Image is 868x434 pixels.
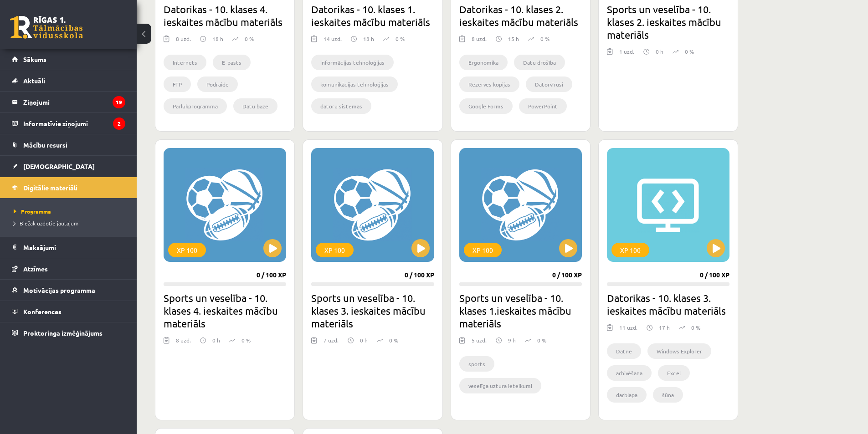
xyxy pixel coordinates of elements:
i: 19 [113,96,125,108]
span: Aktuāli [23,77,45,85]
a: Biežāk uzdotie jautājumi [14,219,128,227]
div: 5 uzd. [472,336,487,350]
div: XP 100 [464,243,502,257]
li: Internets [164,55,206,70]
li: Pārlūkprogramma [164,98,227,114]
a: Sākums [12,49,125,70]
p: 0 % [389,336,398,344]
li: Datu drošība [514,55,565,70]
p: 0 % [691,323,700,332]
li: sports [459,356,494,372]
p: 0 h [360,336,368,344]
p: 0 % [245,35,254,43]
p: 0 % [537,336,546,344]
span: Konferences [23,307,62,316]
a: Proktoringa izmēģinājums [12,322,125,343]
p: 0 h [212,336,220,344]
li: darblapa [607,387,647,403]
div: 7 uzd. [324,336,339,350]
p: 0 % [540,35,550,43]
p: 18 h [212,35,223,43]
a: Mācību resursi [12,134,125,155]
li: Datne [607,343,641,359]
div: XP 100 [611,243,649,257]
p: 18 h [363,35,374,43]
span: Sākums [23,55,46,63]
div: 8 uzd. [176,336,191,350]
div: 11 uzd. [619,323,637,337]
h2: Sports un veselība - 10. klases 2. ieskaites mācību materiāls [607,3,729,41]
span: Proktoringa izmēģinājums [23,329,103,337]
h2: Datorikas - 10. klases 1. ieskaites mācību materiāls [311,3,434,28]
a: Rīgas 1. Tālmācības vidusskola [10,16,83,39]
span: [DEMOGRAPHIC_DATA] [23,162,95,170]
li: datoru sistēmas [311,98,371,114]
a: Aktuāli [12,70,125,91]
li: Ergonomika [459,55,508,70]
li: Google Forms [459,98,513,114]
div: XP 100 [168,243,206,257]
h2: Datorikas - 10. klases 2. ieskaites mācību materiāls [459,3,582,28]
li: Datu bāze [233,98,277,114]
li: Podraide [197,77,238,92]
a: [DEMOGRAPHIC_DATA] [12,156,125,177]
a: Ziņojumi19 [12,92,125,112]
a: Programma [14,207,128,215]
p: 9 h [508,336,516,344]
p: 15 h [508,35,519,43]
span: Digitālie materiāli [23,184,77,192]
li: arhivēšana [607,365,652,381]
p: 0 % [395,35,405,43]
li: Datorvīrusi [526,77,572,92]
div: 1 uzd. [619,47,634,61]
div: 8 uzd. [472,35,487,48]
h2: Datorikas - 10. klases 4. ieskaites mācību materiāls [164,3,286,28]
a: Informatīvie ziņojumi2 [12,113,125,134]
legend: Informatīvie ziņojumi [23,113,125,134]
li: E-pasts [213,55,251,70]
p: 0 % [685,47,694,56]
li: PowerPoint [519,98,567,114]
h2: Sports un veselība - 10. klases 3. ieskaites mācību materiāls [311,291,434,330]
a: Motivācijas programma [12,280,125,301]
span: Atzīmes [23,265,48,273]
a: Konferences [12,301,125,322]
span: Motivācijas programma [23,286,95,294]
p: 0 h [656,47,663,56]
div: 8 uzd. [176,35,191,48]
li: informācijas tehnoloģijas [311,55,394,70]
li: veselīga uztura ieteikumi [459,378,541,393]
li: Windows Explorer [647,343,711,359]
i: 2 [113,117,125,130]
li: Excel [658,365,690,381]
li: komunikācijas tehnoloģijas [311,77,398,92]
li: šūna [653,387,683,403]
a: Atzīmes [12,258,125,279]
a: Maksājumi [12,237,125,258]
h2: Sports un veselība - 10. klases 4. ieskaites mācību materiāls [164,291,286,330]
a: Digitālie materiāli [12,177,125,198]
div: XP 100 [316,243,354,257]
p: 17 h [659,323,670,332]
h2: Datorikas - 10. klases 3. ieskaites mācību materiāls [607,291,729,317]
h2: Sports un veselība - 10. klases 1.ieskaites mācību materiāls [459,291,582,330]
span: Programma [14,208,51,215]
li: FTP [164,77,191,92]
legend: Ziņojumi [23,92,125,112]
div: 14 uzd. [324,35,342,48]
span: Biežāk uzdotie jautājumi [14,220,80,227]
span: Mācību resursi [23,141,67,149]
li: Rezerves kopijas [459,77,519,92]
legend: Maksājumi [23,237,125,258]
p: 0 % [241,336,251,344]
